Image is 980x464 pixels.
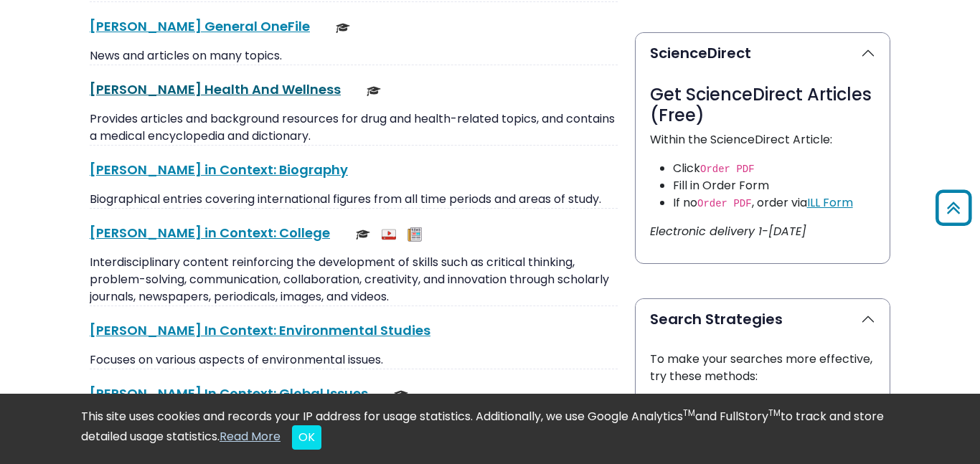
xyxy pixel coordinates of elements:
[90,321,430,339] a: [PERSON_NAME] In Context: Environmental Studies
[394,388,408,402] img: Scholarly or Peer Reviewed
[636,299,890,339] button: Search Strategies
[650,223,806,240] i: Electronic delivery 1-[DATE]
[90,80,341,98] a: [PERSON_NAME] Health And Wellness
[292,425,321,450] button: Close
[636,33,890,73] button: ScienceDirect
[673,194,875,212] li: If no , order via
[768,407,781,419] sup: TM
[407,227,422,242] img: Newspapers
[673,160,875,177] li: Click
[90,110,618,145] p: Provides articles and background resources for drug and health-related topics, and contains a med...
[650,131,875,148] p: Within the ScienceDirect Article:
[356,227,370,242] img: Scholarly or Peer Reviewed
[650,351,875,385] p: To make your searches more effective, try these methods:
[220,428,281,445] a: Read More
[90,161,348,179] a: [PERSON_NAME] in Context: Biography
[90,224,330,242] a: [PERSON_NAME] in Context: College
[90,17,310,35] a: [PERSON_NAME] General OneFile
[336,21,350,35] img: Scholarly or Peer Reviewed
[673,177,875,194] li: Fill in Order Form
[90,191,618,208] p: Biographical entries covering international figures from all time periods and areas of study.
[930,196,976,219] a: Back to Top
[807,194,853,211] a: ILL Form
[700,164,755,175] code: Order PDF
[81,408,899,450] div: This site uses cookies and records your IP address for usage statistics. Additionally, we use Goo...
[683,407,695,419] sup: TM
[90,254,618,306] p: Interdisciplinary content reinforcing the development of skills such as critical thinking, proble...
[650,85,875,126] h3: Get ScienceDirect Articles (Free)
[697,198,752,209] code: Order PDF
[90,47,618,65] p: News and articles on many topics.
[90,351,618,369] p: Focuses on various aspects of environmental issues.
[382,227,396,242] img: Audio & Video
[367,84,381,98] img: Scholarly or Peer Reviewed
[90,384,368,402] a: [PERSON_NAME] In Context: Global Issues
